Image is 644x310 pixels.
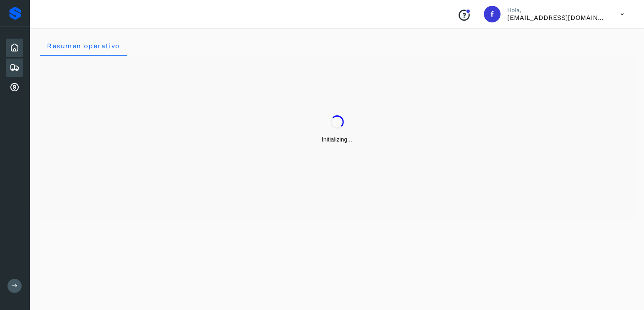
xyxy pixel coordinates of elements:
div: Cuentas por cobrar [6,78,23,97]
div: Embarques [6,59,23,77]
span: Resumen operativo [47,42,120,50]
div: Inicio [6,39,23,57]
p: facturacion@expresssanjavier.com [507,14,607,22]
p: Hola, [507,7,607,14]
